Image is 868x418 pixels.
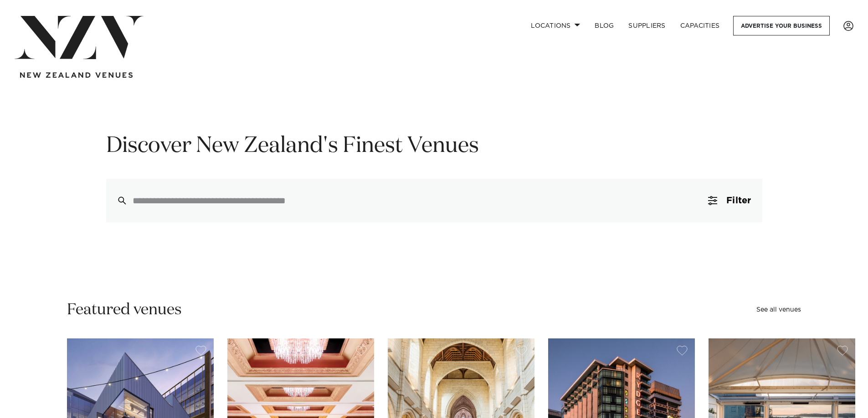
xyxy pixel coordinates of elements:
img: new-zealand-venues-text.png [20,72,133,78]
a: BLOG [587,16,621,35]
span: Filter [726,196,751,205]
a: See all venues [756,307,801,313]
img: nzv-logo.png [15,16,144,59]
h1: Discover New Zealand's Finest Venues [106,132,762,161]
h2: Featured venues [67,300,182,320]
a: Advertise your business [733,16,830,35]
a: Capacities [673,16,727,35]
button: Filter [697,179,762,222]
a: Locations [524,16,587,35]
a: SUPPLIERS [621,16,673,35]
